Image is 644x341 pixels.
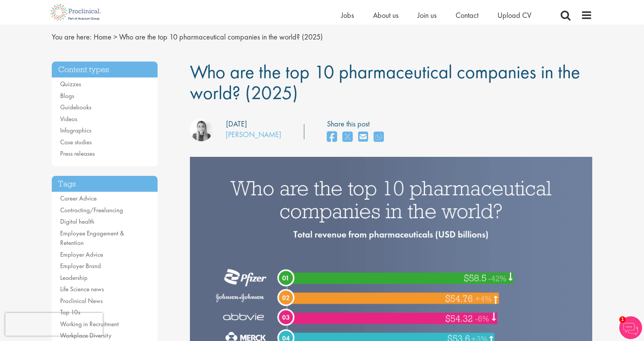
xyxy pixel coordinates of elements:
a: Life Science news [60,285,104,293]
iframe: reCAPTCHA [5,313,103,336]
a: Employer Advice [60,250,103,259]
div: [DATE] [226,118,247,129]
a: Join us [418,10,437,20]
a: Career Advice [60,194,97,202]
a: share on facebook [327,129,337,145]
span: > [113,32,117,42]
a: share on twitter [343,129,352,145]
a: Contracting/Freelancing [60,206,123,214]
span: Who are the top 10 pharmaceutical companies in the world? (2025) [119,32,323,42]
label: Share this post [327,118,387,129]
a: Case studies [60,138,92,146]
a: Contact [456,10,478,20]
a: Blogs [60,92,74,100]
a: Videos [60,115,77,123]
a: [PERSON_NAME] [226,129,281,139]
h3: Content types [52,62,158,78]
a: About us [373,10,399,20]
a: Digital health [60,217,94,226]
a: Leadership [60,273,88,282]
a: Guidebooks [60,103,91,111]
h3: Tags [52,176,158,192]
a: share on email [358,129,368,145]
a: Quizzes [60,80,81,88]
a: Press releases [60,149,95,158]
span: You are here: [52,32,92,42]
a: breadcrumb link [94,32,112,42]
a: Proclinical News [60,297,103,305]
a: Jobs [341,10,354,20]
span: 1 [619,316,626,323]
a: Employer Brand [60,262,101,270]
a: Top 10s [60,308,80,316]
span: Who are the top 10 pharmaceutical companies in the world? (2025) [190,60,580,105]
a: Employee Engagement & Retention [60,229,124,247]
a: share on whats app [374,129,384,145]
a: Infographics [60,126,91,134]
img: Hannah Burke [190,118,213,141]
img: Chatbot [619,316,642,339]
a: Upload CV [497,10,531,20]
